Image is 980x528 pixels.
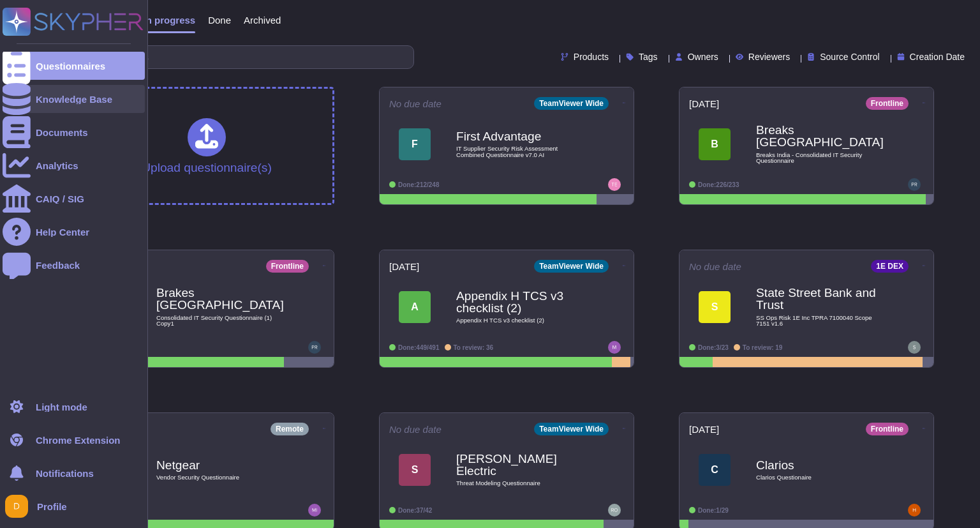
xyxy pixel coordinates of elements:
[244,15,281,25] span: Archived
[308,341,321,354] img: user
[271,423,309,435] div: Remote
[910,52,965,61] span: Creation Date
[3,218,145,246] a: Help Center
[866,423,909,435] div: Frontline
[456,453,584,477] b: [PERSON_NAME] Electric
[699,291,731,323] div: S
[748,52,790,61] span: Reviewers
[908,178,921,191] img: user
[608,504,621,517] img: user
[756,287,884,311] b: State Street Bank and Trust
[608,178,621,191] img: user
[156,315,284,327] span: Consolidated IT Security Questionnaire (1) Copy1
[689,99,719,109] span: [DATE]
[871,260,909,273] div: 1E DEX
[698,181,739,188] span: Done: 226/233
[398,181,440,188] span: Done: 212/248
[156,474,284,481] span: Vendor Security Questionnaire
[574,52,609,61] span: Products
[399,128,431,160] div: F
[208,15,231,25] span: Done
[756,315,884,327] span: SS Ops Risk 1E Inc TPRA 7100040 Scope 7151 v1.6
[3,426,145,454] a: Chrome Extension
[456,130,584,142] b: First Advantage
[534,260,609,273] div: TeamViewer Wide
[3,185,145,213] a: CAIQ / SIG
[5,495,28,518] img: user
[699,128,731,160] div: B
[3,492,37,520] button: user
[908,341,921,354] img: user
[36,94,112,104] div: Knowledge Base
[36,435,121,445] div: Chrome Extension
[36,260,80,270] div: Feedback
[756,474,884,481] span: Clarios Questionaire
[3,251,145,279] a: Feedback
[36,227,89,237] div: Help Center
[639,52,658,61] span: Tags
[698,507,729,514] span: Done: 1/29
[389,99,442,109] span: No due date
[36,194,84,204] div: CAIQ / SIG
[156,459,284,471] b: Netgear
[308,504,321,517] img: user
[37,502,67,511] span: Profile
[689,425,719,434] span: [DATE]
[456,480,584,487] span: Threat Modeling Questionnaire
[36,61,105,71] div: Questionnaires
[3,118,145,146] a: Documents
[698,344,729,351] span: Done: 3/23
[688,52,718,61] span: Owners
[142,118,272,174] div: Upload questionnaire(s)
[36,161,78,170] div: Analytics
[3,151,145,179] a: Analytics
[156,287,284,311] b: Brakes [GEOGRAPHIC_DATA]
[36,128,88,137] div: Documents
[454,344,494,351] span: To review: 36
[266,260,309,273] div: Frontline
[143,15,195,25] span: In progress
[89,504,246,517] div: Completed
[534,423,609,435] div: TeamViewer Wide
[36,402,87,412] div: Light mode
[820,52,879,61] span: Source Control
[398,507,432,514] span: Done: 37/42
[36,469,94,478] span: Notifications
[608,341,621,354] img: user
[756,459,884,471] b: Clarios
[389,425,442,434] span: No due date
[756,152,884,164] span: Breaks India - Consolidated IT Security Questionnaire
[866,97,909,110] div: Frontline
[456,146,584,158] span: IT Supplier Security Risk Assessment Combined Questionnaire v7.0 AI
[699,454,731,486] div: C
[389,262,419,271] span: [DATE]
[689,262,741,271] span: No due date
[399,454,431,486] div: S
[3,85,145,113] a: Knowledge Base
[456,317,584,324] span: Appendix H TCS v3 checklist (2)
[756,124,884,148] b: Breaks [GEOGRAPHIC_DATA]
[399,291,431,323] div: A
[534,97,609,110] div: TeamViewer Wide
[908,504,921,517] img: user
[456,290,584,314] b: Appendix H TCS v3 checklist (2)
[50,46,413,68] input: Search by keywords
[3,52,145,80] a: Questionnaires
[743,344,783,351] span: To review: 19
[398,344,440,351] span: Done: 449/491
